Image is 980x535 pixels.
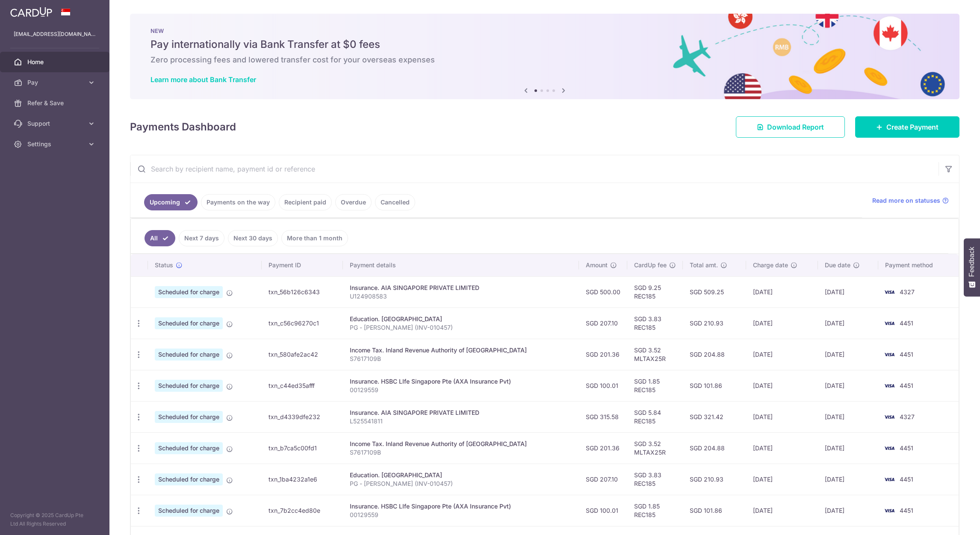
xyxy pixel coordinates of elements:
[683,401,746,432] td: SGD 321.42
[151,55,939,65] h6: Zero processing fees and lowered transfer cost for your overseas expenses
[155,261,173,269] span: Status
[155,317,223,329] span: Scheduled for charge
[262,254,343,276] th: Payment ID
[579,464,627,495] td: SGD 207.10
[683,339,746,370] td: SGD 204.88
[872,196,940,205] span: Read more on statuses
[145,230,175,246] a: All
[151,38,939,51] h5: Pay internationally via Bank Transfer at $0 fees
[900,476,913,483] span: 4451
[627,464,683,495] td: SGD 3.83 REC185
[586,261,608,269] span: Amount
[627,276,683,307] td: SGD 9.25 REC185
[281,230,348,246] a: More than 1 month
[375,194,415,210] a: Cancelled
[130,14,959,99] img: Bank transfer banner
[155,349,223,361] span: Scheduled for charge
[350,284,572,292] div: Insurance. AIA SINGAPORE PRIVATE LIMITED
[818,495,878,526] td: [DATE]
[579,307,627,339] td: SGD 207.10
[683,307,746,339] td: SGD 210.93
[350,417,572,426] p: L525541811
[818,339,878,370] td: [DATE]
[130,119,236,135] h4: Payments Dashboard
[579,339,627,370] td: SGD 201.36
[201,194,275,210] a: Payments on the way
[155,411,223,423] span: Scheduled for charge
[27,99,84,107] span: Refer & Save
[262,495,343,526] td: txn_7b2cc4ed80e
[343,254,579,276] th: Payment details
[690,261,718,269] span: Total amt.
[683,495,746,526] td: SGD 101.86
[279,194,332,210] a: Recipient paid
[350,377,572,386] div: Insurance. HSBC LIfe Singapore Pte (AXA Insurance Pvt)
[881,412,898,422] img: Bank Card
[262,432,343,464] td: txn_b7ca5c00fd1
[335,194,372,210] a: Overdue
[350,355,572,363] p: S7617109B
[818,464,878,495] td: [DATE]
[818,370,878,401] td: [DATE]
[968,247,976,277] span: Feedback
[753,261,788,269] span: Charge date
[27,58,84,66] span: Home
[881,318,898,328] img: Bank Card
[155,286,223,298] span: Scheduled for charge
[151,27,939,34] p: NEW
[900,288,915,296] span: 4327
[155,473,223,485] span: Scheduled for charge
[350,479,572,488] p: PG - [PERSON_NAME] (INV-010457)
[818,276,878,307] td: [DATE]
[262,276,343,307] td: txn_56b126c6343
[350,408,572,417] div: Insurance. AIA SINGAPORE PRIVATE LIMITED
[627,401,683,432] td: SGD 5.84 REC185
[155,380,223,392] span: Scheduled for charge
[818,432,878,464] td: [DATE]
[900,382,913,389] span: 4451
[683,370,746,401] td: SGD 101.86
[746,401,818,432] td: [DATE]
[900,351,913,358] span: 4451
[579,276,627,307] td: SGD 500.00
[27,119,84,128] span: Support
[627,339,683,370] td: SGD 3.52 MLTAX25R
[262,307,343,339] td: txn_c56c96270c1
[683,432,746,464] td: SGD 204.88
[900,444,913,452] span: 4451
[151,75,256,84] a: Learn more about Bank Transfer
[627,370,683,401] td: SGD 1.85 REC185
[179,230,224,246] a: Next 7 days
[262,339,343,370] td: txn_580afe2ac42
[627,495,683,526] td: SGD 1.85 REC185
[350,471,572,479] div: Education. [GEOGRAPHIC_DATA]
[881,505,898,516] img: Bank Card
[579,432,627,464] td: SGD 201.36
[964,238,980,296] button: Feedback - Show survey
[855,116,959,138] a: Create Payment
[262,370,343,401] td: txn_c44ed35afff
[155,442,223,454] span: Scheduled for charge
[886,122,939,132] span: Create Payment
[350,292,572,301] p: U124908583
[130,155,939,183] input: Search by recipient name, payment id or reference
[144,194,198,210] a: Upcoming
[350,502,572,511] div: Insurance. HSBC LIfe Singapore Pte (AXA Insurance Pvt)
[683,464,746,495] td: SGD 210.93
[262,401,343,432] td: txn_d4339dfe232
[881,287,898,297] img: Bank Card
[27,140,84,148] span: Settings
[627,432,683,464] td: SGD 3.52 MLTAX25R
[350,440,572,448] div: Income Tax. Inland Revenue Authority of [GEOGRAPHIC_DATA]
[10,7,52,17] img: CardUp
[350,315,572,323] div: Education. [GEOGRAPHIC_DATA]
[872,196,949,205] a: Read more on statuses
[818,401,878,432] td: [DATE]
[746,370,818,401] td: [DATE]
[350,346,572,355] div: Income Tax. Inland Revenue Authority of [GEOGRAPHIC_DATA]
[736,116,845,138] a: Download Report
[746,495,818,526] td: [DATE]
[881,381,898,391] img: Bank Card
[900,413,915,420] span: 4327
[350,323,572,332] p: PG - [PERSON_NAME] (INV-010457)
